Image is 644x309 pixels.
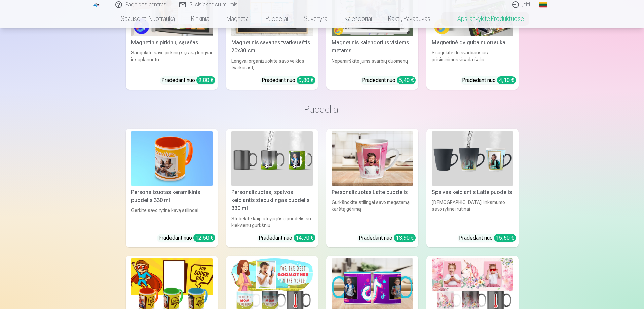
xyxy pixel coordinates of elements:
img: Spalvas keičiantis Latte puodelis [432,131,513,186]
a: Kalendoriai [336,9,380,28]
font: Pradedant nuo [462,77,496,83]
font: Spalvas keičiantis Latte puodelis [432,189,512,195]
font: 4,10 € [499,77,514,83]
font: Įeiti [522,1,530,8]
font: Lengvai organizuokite savo veiklos tvarkaraštį [231,58,304,70]
font: Pradedant nuo [161,77,195,83]
font: Puodeliai [266,15,288,22]
font: Magnetinė dviguba nuotrauka [432,39,505,46]
img: Personalizuotas, spalvos keičiantis stebuklingas puodelis 330 ml [231,131,313,186]
font: Pradedant nuo [262,77,295,83]
font: Spausdinti nuotrauką [121,15,175,22]
a: Rinkiniai [183,9,218,28]
font: Personalizuotas keramikinis puodelis 330 ml [131,189,200,203]
a: Personalizuotas, spalvos keičiantis stebuklingas puodelis 330 mlPersonalizuotas, spalvos keičiant... [226,129,318,247]
img: Personalizuotas keramikinis puodelis 330 ml [131,131,213,186]
font: Magnetinis pirkinių sąrašas [131,39,198,46]
font: Pagalbos centras [125,1,166,8]
font: Gerkite savo rytinę kavą stilingai [131,208,198,213]
font: Magnetinis savaitės tvarkaraštis 20x30 cm [231,39,310,54]
font: Magnetai [226,15,250,22]
font: Personalizuotas Latte puodelis [332,189,408,195]
a: Raktų pakabukas [380,9,439,28]
font: Personalizuotas, spalvos keičiantis stebuklingas puodelis 330 ml [231,189,309,211]
font: Suvenyrai [304,15,328,22]
font: 12,50 € [195,235,213,241]
font: Pradedant nuo [158,235,192,241]
a: Puodeliai [258,9,296,28]
a: Personalizuotas keramikinis puodelis 330 mlPersonalizuotas keramikinis puodelis 330 mlGerkite sav... [126,129,218,247]
a: Suvenyrai [296,9,336,28]
font: 9,80 € [198,77,213,83]
font: 5,40 € [399,77,414,83]
font: Saugokite savo pirkinių sąrašą lengvai ir suplanuotu [131,50,212,62]
a: Spausdinti nuotrauką [113,9,183,28]
font: Rinkiniai [191,15,210,22]
a: Spalvas keičiantis Latte puodelisSpalvas keičiantis Latte puodelis[DEMOGRAPHIC_DATA] linksmumo sa... [426,129,519,247]
font: Saugokite du svarbiausius prisiminimus visada šalia [432,50,488,62]
font: Stebėkite kaip atgyja jūsų puodelis su kiekvienu gurkšniu [231,216,311,228]
img: /fa1 [93,3,100,7]
font: Raktų pakabukas [388,15,430,22]
font: Pradedant nuo [362,77,395,83]
font: Magnetinis kalendorius visiems metams [332,39,409,54]
a: Apsilankykite produktuose [439,9,532,28]
a: Personalizuotas Latte puodelisPersonalizuotas Latte puodelisGurkšnokite stilingai savo mėgstamą k... [326,129,418,247]
font: [DEMOGRAPHIC_DATA] linksmumo savo rytinei rutinai [432,200,505,212]
font: Pradedant nuo [259,235,292,241]
img: Personalizuotas Latte puodelis [332,131,413,186]
font: Puodeliai [304,103,340,115]
font: Pradedant nuo [359,235,392,241]
font: 15,60 € [496,235,514,241]
font: Gurkšnokite stilingai savo mėgstamą karštą gėrimą [332,200,410,212]
a: Magnetai [218,9,258,28]
font: 13,90 € [396,235,414,241]
font: Kalendoriai [344,15,372,22]
font: Pradedant nuo [459,235,493,241]
font: 14,70 € [296,235,313,241]
font: Nepamirškite jums svarbių duomenų [332,58,408,64]
font: Susisiekite su mumis [189,1,238,8]
font: 9,80 € [299,77,313,83]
